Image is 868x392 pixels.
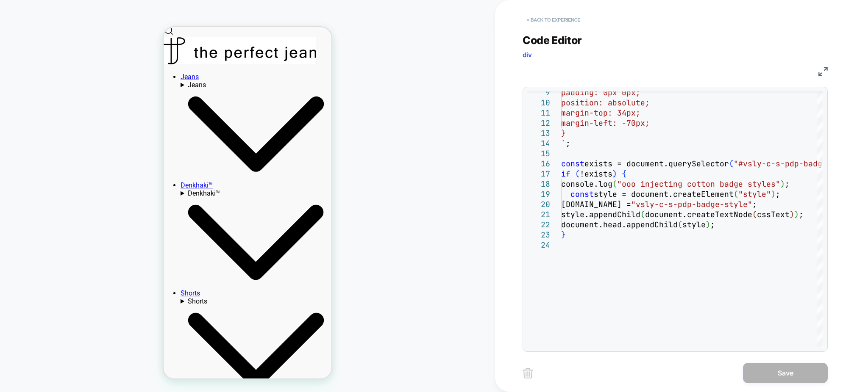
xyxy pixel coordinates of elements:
span: ( [640,210,645,219]
span: ( [612,179,617,189]
span: console.log [561,179,612,189]
span: exists = document.querySelector [584,159,729,168]
span: "#vsly-c-s-pdp-badge-style" [734,159,860,168]
span: "vsly-c-s-pdp-badge-style" [631,199,752,209]
span: !exists [580,169,612,179]
div: 14 [527,138,550,149]
span: Shorts [24,270,44,278]
span: Code Editor [523,34,582,47]
div: 12 [527,118,550,128]
span: ` [561,138,566,148]
a: Denkhaki™ [17,154,49,162]
span: } [561,230,566,240]
span: "ooo injecting cotton badge styles" [617,179,780,189]
span: ( [752,210,757,219]
div: 19 [527,189,550,199]
span: ) [612,169,617,179]
span: ; [710,220,715,229]
div: 24 [527,240,550,250]
span: ) [794,210,799,219]
span: ) [790,210,794,219]
div: 16 [527,159,550,169]
span: margin-left: -70px; [561,118,650,128]
span: position: absolute; [561,98,650,108]
span: [DOMAIN_NAME] = [561,199,631,209]
a: Shorts [17,262,36,270]
span: ) [780,179,785,189]
span: const [570,189,594,199]
a: Jeans [17,46,35,54]
div: 21 [527,210,550,220]
span: ( [729,159,734,168]
span: ; [566,138,570,148]
div: 20 [527,199,550,210]
span: ; [752,199,757,209]
span: margin-top: 34px; [561,108,640,118]
span: document.head.appendChild [561,220,678,229]
img: delete [523,368,533,378]
div: 10 [527,98,550,108]
div: 18 [527,179,550,189]
span: ; [785,179,790,189]
span: "style" [738,189,771,199]
div: 23 [527,230,550,240]
span: style = document.createElement [594,189,734,199]
span: style [682,220,706,229]
div: 15 [527,149,550,159]
img: fullscreen [818,67,828,76]
span: style.appendChild [561,210,640,219]
span: Denkhaki™ [24,162,56,170]
summary: Shorts [17,270,168,370]
span: ( [678,220,682,229]
button: Save [743,363,828,383]
div: 13 [527,128,550,138]
span: ; [799,210,804,219]
span: const [561,159,584,168]
span: ( [734,189,738,199]
div: 17 [527,169,550,179]
div: 22 [527,220,550,230]
span: ) [771,189,776,199]
span: ( [575,169,580,179]
span: if [561,169,570,179]
span: div [523,51,532,59]
summary: Denkhaki™ [17,162,168,262]
span: ) [706,220,710,229]
span: document.createTextNode [645,210,752,219]
summary: Jeans [17,54,168,154]
span: Jeans [24,54,42,62]
span: { [622,169,626,179]
button: < Back to experience [523,13,584,27]
span: cssText [757,210,790,219]
span: } [561,128,566,138]
div: 11 [527,108,550,118]
span: ; [776,189,780,199]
